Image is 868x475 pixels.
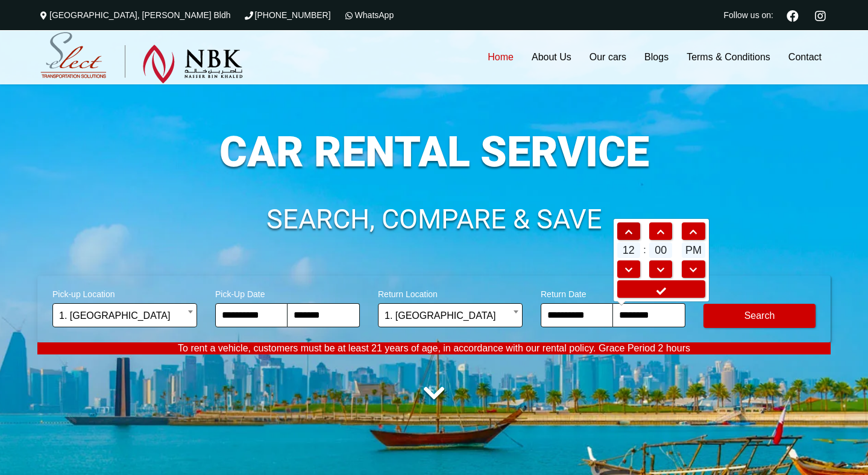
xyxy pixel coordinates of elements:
span: Return Date [541,282,685,303]
span: 12 [617,242,640,258]
span: Return Location [378,282,523,303]
img: Select Rent a Car [40,32,243,84]
span: 1. Hamad International Airport [385,304,516,328]
button: Modify Search [703,304,816,328]
td: : [641,241,649,259]
span: 1. Hamad International Airport [378,303,523,327]
p: To rent a vehicle, customers must be at least 21 years of age, in accordance with our rental poli... [37,342,831,354]
h1: SEARCH, COMPARE & SAVE [37,206,831,233]
a: About Us [523,30,580,84]
span: Pick-up Location [52,282,197,303]
a: Facebook [782,8,804,22]
a: [PHONE_NUMBER] [243,10,331,20]
a: Contact [779,30,831,84]
span: Pick-Up Date [215,282,360,303]
a: Instagram [810,8,831,22]
a: Our cars [580,30,635,84]
span: 1. Hamad International Airport [52,303,197,327]
a: Home [479,30,523,84]
span: 00 [649,242,672,258]
a: WhatsApp [343,10,394,20]
a: Blogs [635,30,678,84]
span: 1. Hamad International Airport [59,304,190,328]
a: Terms & Conditions [678,30,779,84]
span: PM [682,242,705,258]
h1: CAR RENTAL SERVICE [37,131,831,173]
